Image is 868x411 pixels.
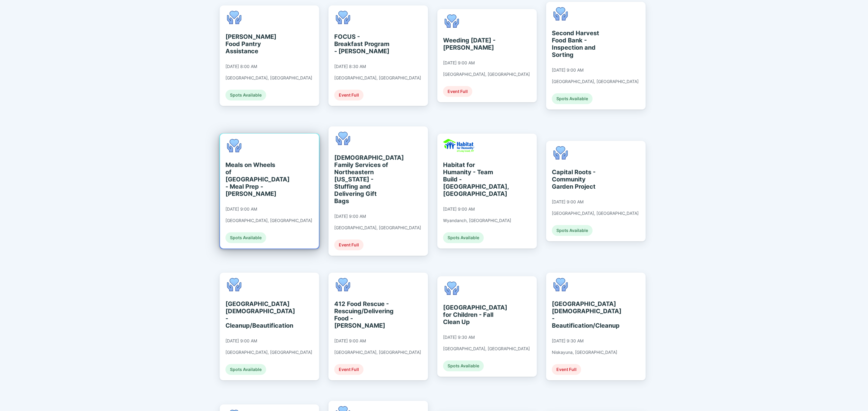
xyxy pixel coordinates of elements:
div: Event Full [334,364,363,375]
div: [GEOGRAPHIC_DATA][DEMOGRAPHIC_DATA] - Beautification/Cleanup [552,300,607,329]
div: [DATE] 9:00 AM [225,338,257,344]
div: [GEOGRAPHIC_DATA], [GEOGRAPHIC_DATA] [334,350,421,355]
div: [DATE] 9:00 AM [552,199,583,205]
div: Niskayuna, [GEOGRAPHIC_DATA] [552,350,617,355]
div: Event Full [334,239,363,250]
div: Spots Available [443,232,484,243]
div: [DEMOGRAPHIC_DATA] Family Services of Northeastern [US_STATE] - Stuffing and Delivering Gift Bags [334,154,389,205]
div: [DATE] 9:00 AM [443,206,475,212]
div: Event Full [443,86,472,97]
div: Capital Roots - Community Garden Project [552,168,607,190]
div: [GEOGRAPHIC_DATA], [GEOGRAPHIC_DATA] [443,346,530,351]
div: [DATE] 9:00 AM [552,67,583,73]
div: Wyandanch, [GEOGRAPHIC_DATA] [443,218,511,223]
div: Event Full [552,364,581,375]
div: FOCUS - Breakfast Program - [PERSON_NAME] [334,33,389,55]
div: Spots Available [443,360,484,371]
div: [DATE] 9:00 AM [334,338,366,344]
div: [GEOGRAPHIC_DATA], [GEOGRAPHIC_DATA] [334,75,421,81]
div: [DATE] 9:00 AM [225,206,257,212]
div: [GEOGRAPHIC_DATA][DEMOGRAPHIC_DATA] - Cleanup/Beautification [225,300,281,329]
div: Event Full [334,90,363,100]
div: Spots Available [552,93,593,104]
div: Spots Available [225,232,266,243]
div: [GEOGRAPHIC_DATA], [GEOGRAPHIC_DATA] [552,79,639,84]
div: [GEOGRAPHIC_DATA], [GEOGRAPHIC_DATA] [443,72,530,77]
div: [DATE] 9:00 AM [443,60,475,66]
div: [PERSON_NAME] Food Pantry Assistance [225,33,281,55]
div: Spots Available [552,225,593,236]
div: Spots Available [225,364,266,375]
div: [DATE] 8:30 AM [334,64,366,69]
div: Second Harvest Food Bank - Inspection and Sorting [552,29,607,58]
div: [DATE] 9:30 AM [443,335,475,340]
div: Meals on Wheels of [GEOGRAPHIC_DATA] - Meal Prep - [PERSON_NAME] [225,161,281,197]
div: 412 Food Rescue - Rescuing/Delivering Food - [PERSON_NAME] [334,300,389,329]
div: [DATE] 9:30 AM [552,338,583,344]
div: [GEOGRAPHIC_DATA] for Children - Fall Clean Up [443,304,498,326]
div: [GEOGRAPHIC_DATA], [GEOGRAPHIC_DATA] [225,350,312,355]
div: [GEOGRAPHIC_DATA], [GEOGRAPHIC_DATA] [225,218,312,223]
div: [DATE] 8:00 AM [225,64,257,69]
div: [DATE] 9:00 AM [334,214,366,219]
div: Weeding [DATE] - [PERSON_NAME] [443,37,498,51]
div: Spots Available [225,90,266,100]
div: [GEOGRAPHIC_DATA], [GEOGRAPHIC_DATA] [225,75,312,81]
div: Habitat for Humanity - Team Build - [GEOGRAPHIC_DATA], [GEOGRAPHIC_DATA] [443,161,498,197]
div: [GEOGRAPHIC_DATA], [GEOGRAPHIC_DATA] [552,211,639,216]
div: [GEOGRAPHIC_DATA], [GEOGRAPHIC_DATA] [334,225,421,230]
